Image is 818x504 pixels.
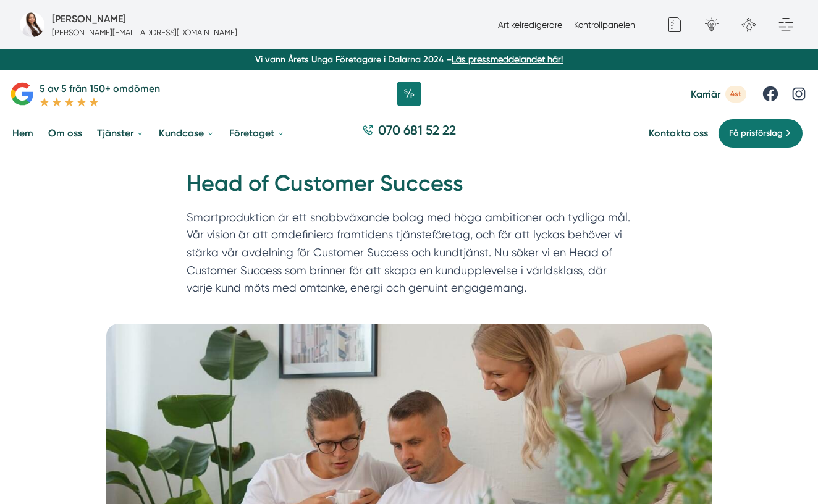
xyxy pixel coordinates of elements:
span: 070 681 52 22 [378,121,456,139]
a: Hem [10,117,36,149]
a: Få prisförslag [718,119,803,148]
p: Smartproduktion är ett snabbväxande bolag med höga ambitioner och tydliga mål. Vår vision är att ... [187,209,631,303]
p: [PERSON_NAME][EMAIL_ADDRESS][DOMAIN_NAME] [52,27,237,38]
a: Kontrollpanelen [574,20,635,30]
a: Artikelredigerare [498,20,562,30]
a: Kontakta oss [649,127,708,139]
a: Om oss [46,117,85,149]
a: Företaget [227,117,287,149]
a: Läs pressmeddelandet här! [452,54,563,64]
span: Karriär [691,88,720,100]
img: foretagsbild-pa-smartproduktion-ett-foretag-i-dalarnas-lan.jpg [20,12,44,37]
p: Vi vann Årets Unga Företagare i Dalarna 2024 – [5,53,813,65]
h5: Administratör [52,11,126,27]
span: 4st [725,86,746,103]
p: 5 av 5 från 150+ omdömen [40,81,160,96]
span: Få prisförslag [729,127,783,140]
a: 070 681 52 22 [357,121,461,145]
a: Kundcase [156,117,217,149]
h1: Head of Customer Success [187,169,631,209]
a: Tjänster [95,117,146,149]
a: Karriär 4st [691,86,746,103]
